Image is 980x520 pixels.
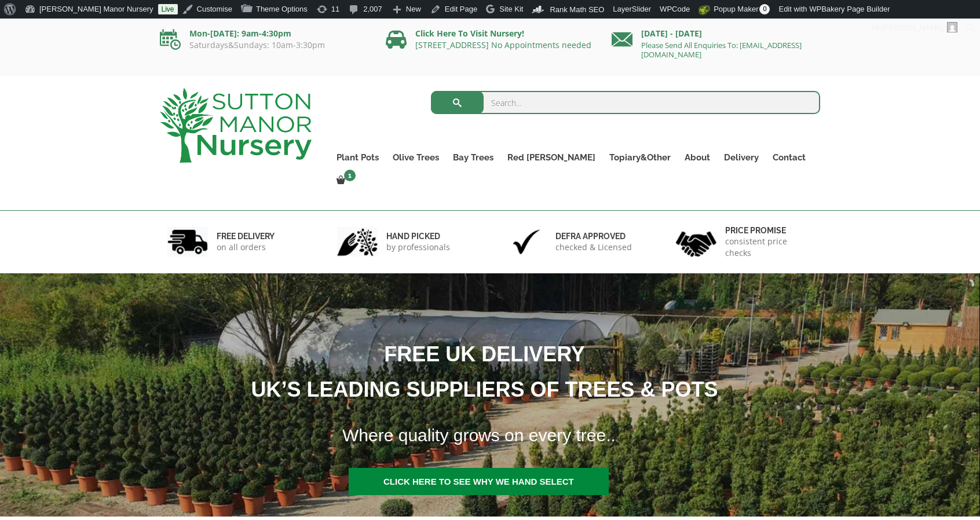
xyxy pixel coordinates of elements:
p: on all orders [217,241,275,253]
a: Olive Trees [386,149,446,166]
p: Mon-[DATE]: 9am-4:30pm [160,27,368,41]
a: Contact [766,149,813,166]
a: About [678,149,717,166]
span: 0 [759,4,770,14]
span: 1 [344,170,356,181]
p: checked & Licensed [555,241,632,253]
a: Plant Pots [330,149,386,166]
a: [STREET_ADDRESS] No Appointments needed [415,39,591,50]
p: Saturdays&Sundays: 10am-3:30pm [160,41,368,50]
h6: Price promise [725,225,813,236]
span: Site Kit [499,5,523,13]
h1: FREE UK DELIVERY UK’S LEADING SUPPLIERS OF TREES & POTS [58,336,896,407]
span: [PERSON_NAME] [882,23,944,32]
a: Please Send All Enquiries To: [EMAIL_ADDRESS][DOMAIN_NAME] [641,40,802,60]
a: Click Here To Visit Nursery! [415,28,524,39]
p: [DATE] - [DATE] [612,27,820,41]
a: Delivery [717,149,766,166]
a: Live [158,4,178,14]
h6: hand picked [386,231,450,241]
h6: Defra approved [555,231,632,241]
img: 2.jpg [337,227,378,257]
h1: Where quality grows on every tree.. [328,418,897,453]
img: 1.jpg [167,227,208,257]
a: Red [PERSON_NAME] [500,149,602,166]
a: 1 [330,173,359,189]
img: logo [160,88,312,163]
img: 4.jpg [676,224,716,259]
p: by professionals [386,241,450,253]
a: Bay Trees [446,149,500,166]
h6: FREE DELIVERY [217,231,275,241]
a: Topiary&Other [602,149,678,166]
input: Search... [431,91,821,114]
p: consistent price checks [725,236,813,259]
span: Rank Math SEO [550,5,604,14]
a: Hi, [868,19,962,37]
img: 3.jpg [506,227,547,257]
